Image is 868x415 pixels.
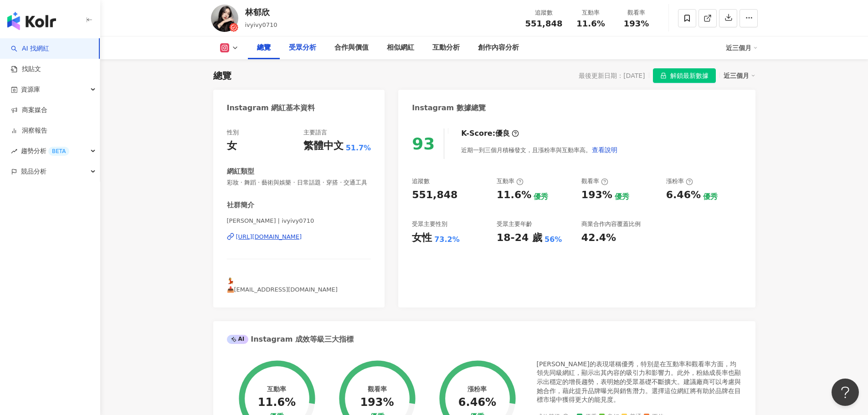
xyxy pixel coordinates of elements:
[579,72,645,79] div: 最後更新日期：[DATE]
[387,42,414,53] div: 相似網紅
[576,19,605,28] span: 11.6%
[497,188,531,202] div: 11.6%
[227,233,371,241] a: [URL][DOMAIN_NAME]
[467,385,487,393] div: 漲粉率
[11,148,17,154] span: rise
[258,396,296,409] div: 11.6%
[227,179,371,187] span: 彩妝 · 舞蹈 · 藝術與娛樂 · 日常話題 · 穿搭 · 交通工具
[624,19,649,28] span: 193%
[832,379,859,406] iframe: Help Scout Beacon - Open
[227,217,371,225] span: [PERSON_NAME] | ivyivy0710
[461,128,519,138] div: K-Score :
[724,70,755,82] div: 近三個月
[581,220,641,228] div: 商業合作內容覆蓋比例
[245,21,277,28] span: ivyivy0710
[478,42,519,53] div: 創作內容分析
[368,385,387,393] div: 觀看率
[11,106,47,115] a: 商案媒合
[525,19,563,28] span: 551,848
[303,128,327,137] div: 主要語言
[11,44,49,53] a: searchAI 找網紅
[21,161,46,182] span: 競品分析
[534,192,548,202] div: 優秀
[334,42,369,53] div: 合作與價值
[227,139,237,153] div: 女
[615,192,629,202] div: 優秀
[227,334,354,344] div: Instagram 成效等級三大指標
[412,220,447,228] div: 受眾主要性別
[653,68,716,83] button: 解鎖最新數據
[412,188,457,202] div: 551,848
[412,103,486,113] div: Instagram 數據總覽
[227,167,254,176] div: 網紅類型
[434,235,460,245] div: 73.2%
[48,147,69,156] div: BETA
[412,134,435,153] div: 93
[7,12,56,30] img: logo
[591,141,618,159] button: 查看說明
[666,177,693,185] div: 漲粉率
[303,139,344,153] div: 繁體中文
[726,41,758,55] div: 近三個月
[537,360,742,405] div: [PERSON_NAME]的表現堪稱優秀，特別是在互動率和觀看率方面，均領先同級網紅，顯示出其內容的吸引力和影響力。此外，粉絲成長率也顯示出穩定的增長趨勢，表明她的受眾基礎不斷擴大。建議廠商可以...
[21,79,40,100] span: 資源庫
[227,335,249,344] div: AI
[574,8,608,17] div: 互動率
[495,128,510,138] div: 優良
[21,141,69,161] span: 趨勢分析
[544,235,562,245] div: 56%
[236,233,302,241] div: [URL][DOMAIN_NAME]
[497,177,524,185] div: 互動率
[525,8,563,17] div: 追蹤數
[360,396,394,409] div: 193%
[227,200,254,210] div: 社群簡介
[497,231,542,245] div: 18-24 歲
[11,126,47,135] a: 洞察報告
[289,42,316,53] div: 受眾分析
[227,128,239,137] div: 性別
[412,177,430,185] div: 追蹤數
[245,6,277,18] div: 林郁欣
[619,8,654,17] div: 觀看率
[666,188,701,202] div: 6.46%
[592,146,617,154] span: 查看說明
[581,177,608,185] div: 觀看率
[213,69,231,82] div: 總覽
[211,5,238,32] img: KOL Avatar
[412,231,432,245] div: 女性
[11,65,41,74] a: 找貼文
[432,42,460,53] div: 互動分析
[670,69,709,83] span: 解鎖最新數據
[581,231,616,245] div: 42.4%
[703,192,718,202] div: 優秀
[227,277,338,292] span: 💃 📥[EMAIL_ADDRESS][DOMAIN_NAME]
[581,188,612,202] div: 193%
[497,220,532,228] div: 受眾主要年齡
[267,385,286,393] div: 互動率
[257,42,271,53] div: 總覽
[458,396,496,409] div: 6.46%
[660,72,667,79] span: lock
[346,143,371,153] span: 51.7%
[227,103,315,113] div: Instagram 網紅基本資料
[461,141,618,159] div: 近期一到三個月積極發文，且漲粉率與互動率高。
